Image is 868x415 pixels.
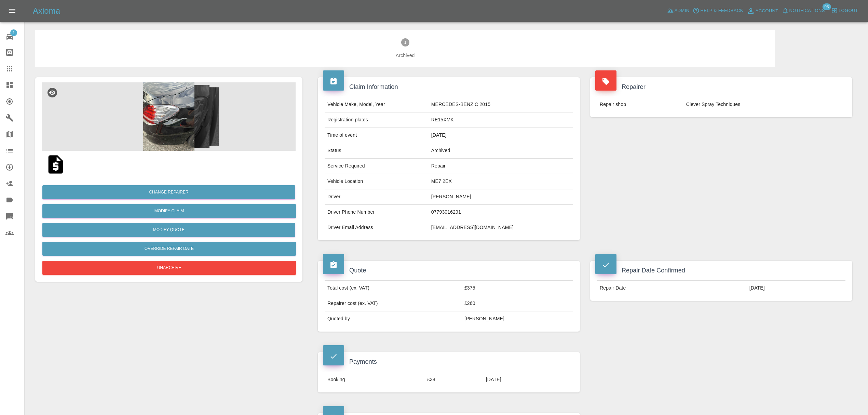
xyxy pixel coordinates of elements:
span: Admin [675,7,690,15]
td: Driver Email Address [325,220,429,235]
td: Driver [325,189,429,205]
td: [PERSON_NAME] [462,311,573,326]
button: Override Repair Date [42,242,296,256]
h4: Payments [323,357,575,366]
h4: Quote [323,266,575,275]
td: [DATE] [747,281,845,296]
a: Modify Claim [42,204,296,218]
td: Status [325,143,429,159]
td: Vehicle Make, Model, Year [325,97,429,112]
h4: Repair Date Confirmed [595,266,847,275]
td: £38 [424,372,483,387]
td: Booking [325,372,424,387]
td: [DATE] [483,372,573,387]
td: Vehicle Location [325,174,429,189]
td: Driver Phone Number [325,205,429,220]
text: 1 [404,40,406,45]
button: Help & Feedback [691,5,745,16]
td: Repair Date [597,281,747,296]
a: Account [745,5,780,16]
td: MERCEDES-BENZ C 2015 [429,97,573,112]
img: qt_1RnGpnA4aDea5wMj9xCiYWdM [45,153,67,175]
h4: Repairer [595,82,847,92]
img: 5244e48d-2e8e-4646-98bf-d3823fcbc16d [42,82,296,151]
button: Notifications [780,5,827,16]
span: 93 [822,3,831,10]
td: RE15XMK [429,112,573,128]
span: 1 [10,29,17,36]
td: Archived [429,143,573,159]
td: [EMAIL_ADDRESS][DOMAIN_NAME] [429,220,573,235]
span: Account [756,7,778,15]
a: Admin [665,5,691,16]
span: Logout [839,7,858,15]
button: Open drawer [4,3,21,19]
h4: Claim Information [323,82,575,92]
td: Quoted by [325,311,462,326]
td: £260 [462,296,573,311]
h5: Axioma [33,5,60,16]
span: Notifications [789,7,825,15]
td: £375 [462,281,573,296]
td: ME7 2EX [429,174,573,189]
td: Registration plates [325,112,429,128]
button: Unarchive [42,261,296,275]
td: Service Required [325,159,429,174]
td: Repair [429,159,573,174]
td: Repair shop [597,97,683,112]
td: [DATE] [429,128,573,143]
td: Total cost (ex. VAT) [325,281,462,296]
td: Repairer cost (ex. VAT) [325,296,462,311]
td: Time of event [325,128,429,143]
td: 07793016291 [429,205,573,220]
span: Archived [46,52,764,59]
td: [PERSON_NAME] [429,189,573,205]
button: Change Repairer [42,185,295,199]
td: Clever Spray Techniques [683,97,845,112]
span: Help & Feedback [700,7,743,15]
button: Modify Quote [42,223,295,237]
button: Logout [829,5,860,16]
